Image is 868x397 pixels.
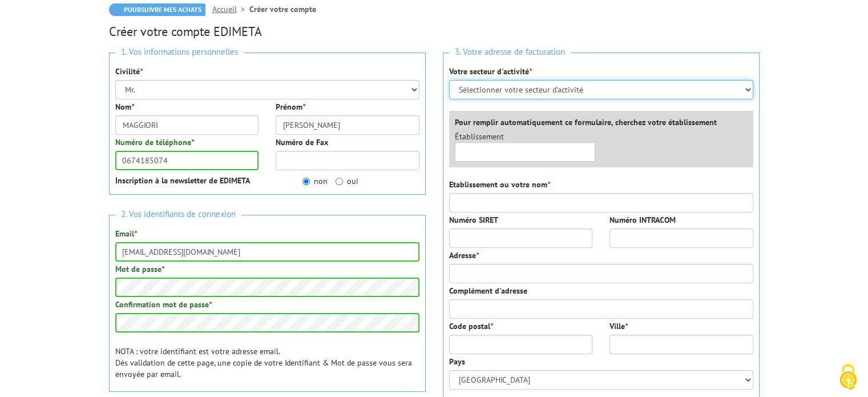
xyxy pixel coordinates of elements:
[115,175,250,186] strong: Inscription à la newsletter de EDIMETA
[449,285,527,296] label: Complément d'adresse
[609,320,628,332] label: Ville
[115,101,134,113] label: Nom
[302,178,310,185] input: non
[109,3,205,16] a: Poursuivre mes achats
[115,45,244,60] span: 1. Vos informations personnelles
[276,101,305,113] label: Prénom
[828,358,868,397] button: Cookies (fenêtre modale)
[449,66,532,77] label: Votre secteur d'activité
[115,263,164,275] label: Mot de passe
[115,137,194,148] label: Numéro de téléphone
[212,4,249,14] a: Accueil
[449,45,571,60] span: 3. Votre adresse de facturation
[115,346,419,380] p: NOTA : votre identifiant est votre adresse email. Dès validation de cette page, une copie de votr...
[455,117,717,128] label: Pour remplir automatiquement ce formulaire, cherchez votre établissement
[276,137,328,148] label: Numéro de Fax
[449,179,550,190] label: Etablissement ou votre nom
[115,299,212,310] label: Confirmation mot de passe
[249,3,316,15] li: Créer votre compte
[449,250,479,261] label: Adresse
[336,178,343,185] input: oui
[609,214,676,226] label: Numéro INTRACOM
[449,356,465,367] label: Pays
[115,207,241,222] span: 2. Vos identifiants de connexion
[109,25,760,38] h2: Créer votre compte EDIMETA
[302,175,328,187] label: non
[449,214,498,226] label: Numéro SIRET
[834,363,862,391] img: Cookies (fenêtre modale)
[115,228,137,239] label: Email
[449,320,493,332] label: Code postal
[115,66,143,77] label: Civilité
[446,131,604,162] div: Établissement
[336,175,358,187] label: oui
